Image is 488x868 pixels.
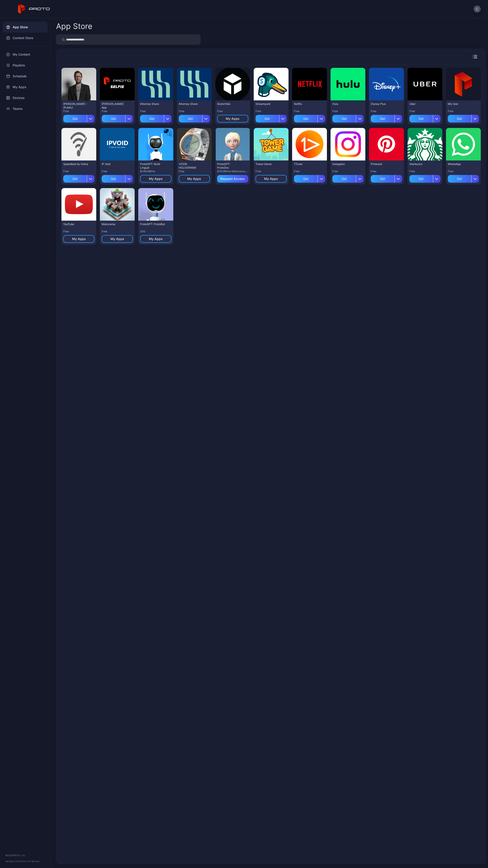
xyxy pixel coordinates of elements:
[332,113,364,123] button: Get
[179,113,210,123] button: Get
[409,102,434,106] div: Uber
[294,109,325,113] div: Free
[140,175,171,183] button: My Apps
[140,222,165,226] div: ProtoGPT: ProtoBot
[217,162,242,170] div: ProtoGPT: ProtoDoc
[102,113,133,123] button: Get
[140,162,165,170] div: ProtoGPT: Multi Lingual
[63,222,88,226] div: YouTube
[448,170,479,173] div: Free
[179,109,210,113] div: Free
[5,860,21,863] span: Version 1.13.0 •
[332,115,356,123] div: Get
[3,33,48,43] a: Content Store
[409,175,433,183] div: Get
[140,115,164,123] div: Get
[21,860,40,863] a: Terms Of Service
[256,162,280,166] div: Tower Game
[256,175,287,183] button: My Apps
[474,5,481,13] button: C
[149,177,163,181] div: My Apps
[102,109,133,113] div: Free
[294,175,317,183] div: Get
[63,173,94,183] button: Get
[371,109,402,113] div: Free
[332,175,356,183] div: Get
[409,115,433,123] div: Get
[102,102,127,109] div: David Selfie App
[3,82,48,92] a: My Apps
[102,175,125,183] div: Get
[217,115,248,123] button: My Apps
[448,113,479,123] button: Get
[140,235,171,243] button: My Apps
[448,175,471,183] div: Get
[409,109,441,113] div: Free
[217,102,242,106] div: Sketchfab
[102,173,133,183] button: Get
[371,162,396,166] div: Pinterest
[256,115,279,123] div: Get
[179,115,202,123] div: Get
[371,170,402,173] div: Free
[179,175,210,183] button: My Apps
[332,102,357,106] div: Hulu
[226,117,239,120] div: My Apps
[102,162,127,166] div: IP Void
[63,175,87,183] div: Get
[371,175,394,183] div: Get
[179,102,204,106] div: Attorney Share
[140,109,171,113] div: Free
[371,115,394,123] div: Get
[149,237,163,241] div: My Apps
[63,235,94,243] button: My Apps
[63,230,94,233] div: Free
[140,170,171,173] div: $149.99/mo
[294,113,325,123] button: Get
[3,22,48,33] a: App Store
[63,109,94,113] div: Free
[217,175,248,183] button: Request Access
[371,173,402,183] button: Get
[217,170,248,173] div: $39.99/mo billed annually
[140,113,171,123] button: Get
[264,177,278,181] div: My Apps
[102,235,133,243] button: My Apps
[294,115,317,123] div: Get
[448,173,479,183] button: Get
[220,177,245,181] div: Request Access
[448,162,473,166] div: WhatsApp
[217,109,248,113] div: Free
[294,173,325,183] button: Get
[102,115,125,123] div: Get
[3,49,48,60] div: My Content
[409,162,434,166] div: Starbucks
[5,854,45,857] div: © 2025 PROTO, Inc.
[409,113,441,123] button: Get
[187,177,201,181] div: My Apps
[63,170,94,173] div: Free
[332,162,357,166] div: Instagram
[294,102,319,106] div: Netflix
[56,22,92,30] div: App Store
[332,109,364,113] div: Free
[110,237,124,241] div: My Apps
[448,109,479,113] div: Free
[371,113,402,123] button: Get
[3,71,48,82] a: Schedule
[3,60,48,71] a: Playlists
[448,102,473,106] div: Mic test
[140,230,171,233] div: 300
[3,103,48,114] a: Teams
[3,92,48,103] a: Devices
[102,222,127,226] div: Mekorama
[448,115,471,123] div: Get
[294,162,319,166] div: 1Tuner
